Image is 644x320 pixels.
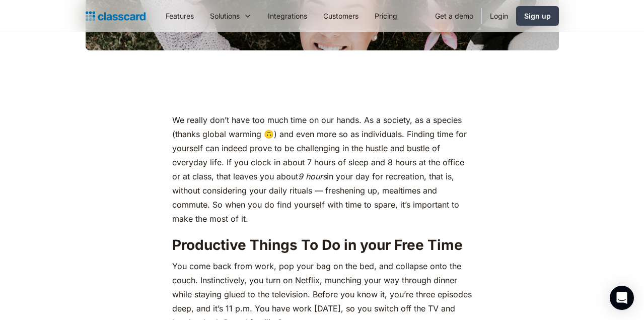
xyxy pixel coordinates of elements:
em: 9 hours [298,171,327,181]
h2: Productive Things To Do in your Free Time [172,236,472,254]
div: Solutions [210,11,240,21]
div: Sign up [524,11,551,21]
a: Login [482,5,516,27]
a: Get a demo [427,5,481,27]
div: Solutions [202,5,260,27]
a: Pricing [367,5,405,27]
a: Features [158,5,202,27]
div: Open Intercom Messenger [610,286,634,310]
a: home [86,9,146,23]
a: Customers [315,5,367,27]
p: We really don’t have too much time on our hands. As a society, as a species (thanks global warmin... [172,113,472,226]
a: Sign up [516,6,559,26]
a: Integrations [260,5,315,27]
